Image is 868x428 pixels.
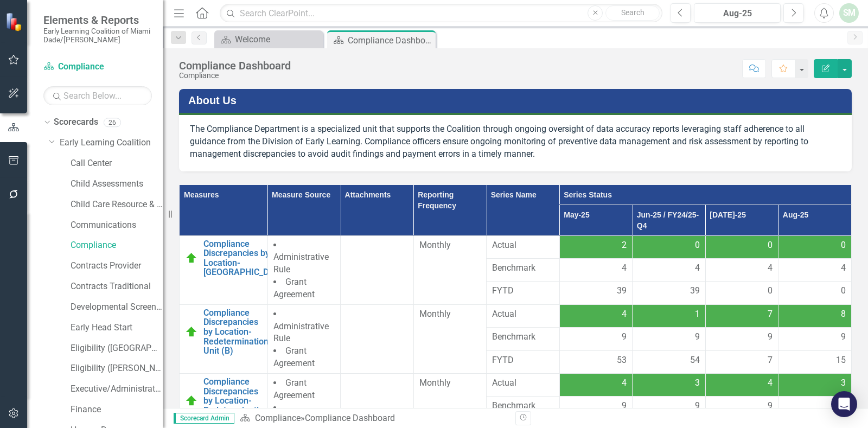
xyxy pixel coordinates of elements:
td: Double-Click to Edit [633,258,706,281]
a: Communications [71,219,163,232]
span: Search [621,8,644,17]
span: Actual [492,308,554,321]
td: Double-Click to Edit [559,397,633,419]
div: Compliance [179,72,291,80]
span: 9 [622,400,627,412]
div: 26 [104,118,121,127]
span: FYTD [492,354,554,367]
button: Aug-25 [694,3,781,23]
span: 4 [622,262,627,274]
td: Double-Click to Edit [413,304,487,373]
span: 7 [768,354,773,367]
span: Grant Agreement [273,277,315,299]
td: Double-Click to Edit [633,328,706,350]
a: Compliance Discrepancies by Location- [GEOGRAPHIC_DATA] [203,239,287,277]
span: Elements & Reports [43,14,152,27]
span: 9 [768,400,773,412]
span: 54 [690,354,700,367]
span: 4 [622,377,627,389]
a: Executive/Administrative [71,383,163,395]
input: Search Below... [43,86,152,105]
span: Administrative Rule [273,321,329,344]
td: Double-Click to Edit [633,304,706,327]
a: Compliance [71,239,163,252]
span: 9 [768,331,773,343]
span: 4 [622,308,627,321]
td: Double-Click to Edit Right Click for Context Menu [180,304,268,373]
a: Early Head Start [71,322,163,334]
span: 53 [617,354,627,367]
a: Early Learning Coalition [60,137,163,149]
a: Developmental Screening Compliance [71,301,163,314]
div: Compliance Dashboard [305,413,395,423]
img: ClearPoint Strategy [5,12,24,31]
span: 4 [768,377,773,389]
div: Compliance Dashboard [179,60,291,72]
a: Finance [71,404,163,416]
img: Above Target [185,394,198,407]
input: Search ClearPoint... [220,4,662,23]
div: Aug-25 [698,7,777,20]
span: Scorecard Admin [174,413,234,424]
span: 1 [695,308,700,321]
small: Early Learning Coalition of Miami Dade/[PERSON_NAME] [43,27,152,44]
td: Double-Click to Edit [705,258,778,281]
span: 9 [695,400,700,412]
span: Actual [492,239,554,252]
td: Double-Click to Edit [778,258,852,281]
span: 15 [836,354,846,367]
div: Monthly [419,239,481,252]
td: Double-Click to Edit [487,397,560,419]
a: Compliance Discrepancies by Location- Redetermination Unit (B) [203,308,269,356]
a: Scorecards [54,116,98,129]
td: Double-Click to Edit [705,397,778,419]
div: Welcome [235,33,320,46]
a: Contracts Traditional [71,280,163,293]
span: Benchmark [492,400,554,412]
td: Double-Click to Edit [559,373,633,396]
td: Double-Click to Edit [778,373,852,396]
span: 0 [768,239,773,252]
span: 2 [622,239,627,252]
span: 9 [695,331,700,343]
img: Above Target [185,252,198,265]
button: Search [605,5,660,21]
span: 3 [695,377,700,389]
span: 39 [690,285,700,297]
td: Double-Click to Edit [413,235,487,304]
span: 8 [841,308,846,321]
td: Double-Click to Edit [633,235,706,258]
td: Double-Click to Edit Right Click for Context Menu [180,235,268,304]
a: Compliance [43,61,152,73]
td: Double-Click to Edit [633,373,706,396]
span: Benchmark [492,331,554,343]
td: Double-Click to Edit [341,235,414,304]
span: 0 [841,239,846,252]
img: Above Target [185,325,198,338]
span: FYTD [492,285,554,297]
td: Double-Click to Edit [341,304,414,373]
td: Double-Click to Edit [778,328,852,350]
td: Double-Click to Edit [267,235,341,304]
span: 9 [622,331,627,343]
td: Double-Click to Edit [487,328,560,350]
h3: About Us [188,94,846,106]
td: Double-Click to Edit [705,373,778,396]
a: Eligibility ([PERSON_NAME]) [71,362,163,375]
span: 4 [695,262,700,274]
td: Double-Click to Edit [778,304,852,327]
p: The Compliance Department is a specialized unit that supports the Coalition through ongoing overs... [190,123,841,161]
a: Contracts Provider [71,260,163,272]
a: Compliance [255,413,301,423]
td: Double-Click to Edit [778,235,852,258]
td: Double-Click to Edit [559,258,633,281]
div: Monthly [419,377,481,389]
span: Actual [492,377,554,389]
span: Administrative Rule [273,252,329,274]
button: SM [839,3,859,23]
a: Child Assessments [71,178,163,190]
td: Double-Click to Edit [705,235,778,258]
td: Double-Click to Edit [559,328,633,350]
a: Welcome [217,33,320,46]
